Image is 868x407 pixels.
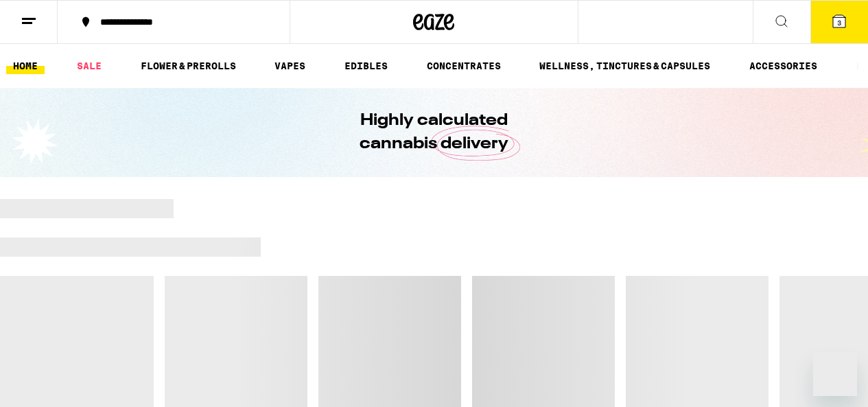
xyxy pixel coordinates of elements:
a: WELLNESS, TINCTURES & CAPSULES [532,58,717,74]
a: ACCESSORIES [742,58,824,74]
iframe: Button to launch messaging window [813,352,857,396]
button: 3 [810,1,868,43]
a: EDIBLES [338,58,395,74]
a: VAPES [268,58,312,74]
a: HOME [6,58,45,74]
a: FLOWER & PREROLLS [134,58,243,74]
h1: Highly calculated cannabis delivery [321,109,548,156]
a: CONCENTRATES [420,58,508,74]
a: SALE [70,58,108,74]
span: 3 [837,19,841,27]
